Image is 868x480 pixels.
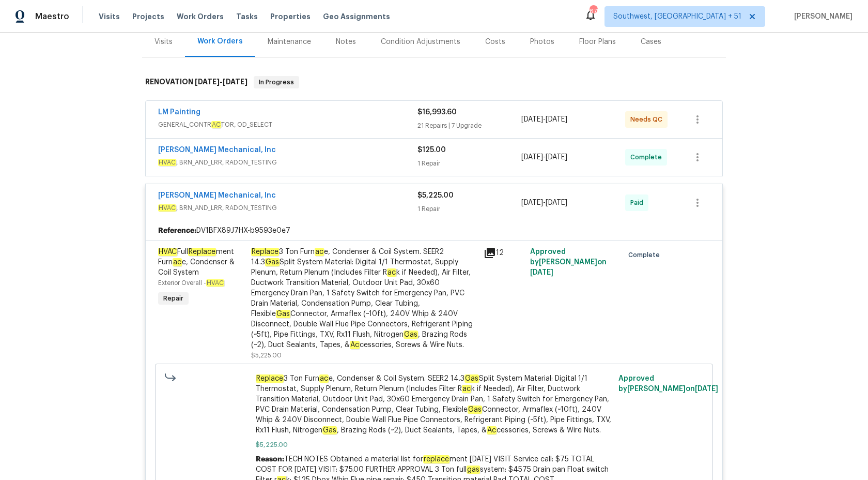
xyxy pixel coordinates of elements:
em: HVAC [158,204,176,212]
span: Complete [630,152,666,162]
em: ac [319,374,329,383]
div: 12 [484,247,524,259]
a: [PERSON_NAME] Mechanical, Inc [158,146,276,154]
span: Southwest, [GEOGRAPHIC_DATA] + 51 [613,11,741,22]
span: , BRN_AND_LRR, RADON_TESTING [158,203,417,213]
em: Replace [188,248,216,256]
span: $16,993.60 [417,109,457,116]
div: Notes [336,37,356,47]
em: HVAC [158,159,176,166]
span: GENERAL_CONTR TOR, OD_SELECT [158,119,417,130]
span: [DATE] [530,269,553,276]
em: Gas [468,406,482,414]
span: [DATE] [546,154,567,161]
span: $125.00 [417,146,446,154]
span: Properties [270,11,311,22]
div: Photos [530,37,554,47]
a: LM Painting [158,109,200,116]
span: 3 Ton Furn e, Condenser & Coil System. SEER2 14.3 Split System Material: Digital 1/1 Thermostat, ... [256,373,613,436]
h6: RENOVATION [145,76,247,88]
span: Paid [630,198,647,208]
em: AC [211,121,221,128]
div: Floor Plans [579,37,616,47]
em: Gas [265,258,280,266]
em: ac [462,385,471,393]
div: 675 [590,6,597,17]
div: 1 Repair [417,158,521,169]
div: 21 Repairs | 7 Upgrade [417,121,521,131]
span: - [195,78,247,85]
em: ac [173,258,182,266]
div: Costs [485,37,505,47]
div: Maintenance [268,37,311,47]
span: In Progress [255,77,298,87]
span: Work Orders [177,11,224,22]
span: Repair [159,293,188,304]
span: Full ment Furn e, Condenser & Coil System [158,248,235,276]
em: ac [315,248,324,256]
span: - [521,152,567,162]
em: Replace [251,248,279,256]
em: HVAC [158,248,177,256]
em: Gas [322,426,337,434]
span: [PERSON_NAME] [790,11,853,22]
span: $5,225.00 [251,352,282,358]
span: - [521,114,567,125]
em: Gas [404,331,418,339]
span: [DATE] [521,116,543,123]
span: Approved by [PERSON_NAME] on [618,375,718,393]
span: - [521,198,567,208]
span: Exterior Overall - [158,280,224,286]
span: Maestro [35,11,69,22]
div: Work Orders [197,36,243,47]
em: Replace [256,374,284,383]
em: replace [423,455,450,463]
span: [DATE] [546,116,567,123]
em: ac [387,268,396,277]
em: Gas [464,374,479,383]
span: [DATE] [195,78,220,85]
span: $5,225.00 [417,192,454,199]
span: Projects [132,11,164,22]
em: Ac [487,426,497,434]
em: HVAC [206,279,224,287]
span: [DATE] [521,199,543,206]
div: 3 Ton Furn e, Condenser & Coil System. SEER2 14.3 Split System Material: Digital 1/1 Thermostat, ... [251,247,477,350]
a: [PERSON_NAME] Mechanical, Inc [158,192,276,199]
div: 1 Repair [417,204,521,214]
span: Complete [628,250,664,260]
span: Tasks [236,13,258,20]
span: Reason: [256,456,284,463]
div: RENOVATION [DATE]-[DATE]In Progress [142,66,726,99]
em: Ac [350,341,360,349]
span: Needs QC [630,114,667,125]
b: Reference: [158,226,196,236]
div: Cases [641,37,661,47]
span: [DATE] [546,199,567,206]
span: , BRN_AND_LRR, RADON_TESTING [158,157,417,168]
span: [DATE] [695,385,718,393]
em: gas [467,466,480,474]
div: DV1BFX89J7HX-b9593e0e7 [146,221,722,240]
span: $5,225.00 [256,440,613,450]
span: Geo Assignments [323,11,390,22]
span: Visits [99,11,120,22]
span: [DATE] [521,154,543,161]
em: Gas [276,310,290,318]
span: [DATE] [223,78,247,85]
div: Visits [154,37,173,47]
div: Condition Adjustments [381,37,460,47]
span: Approved by [PERSON_NAME] on [530,248,607,276]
